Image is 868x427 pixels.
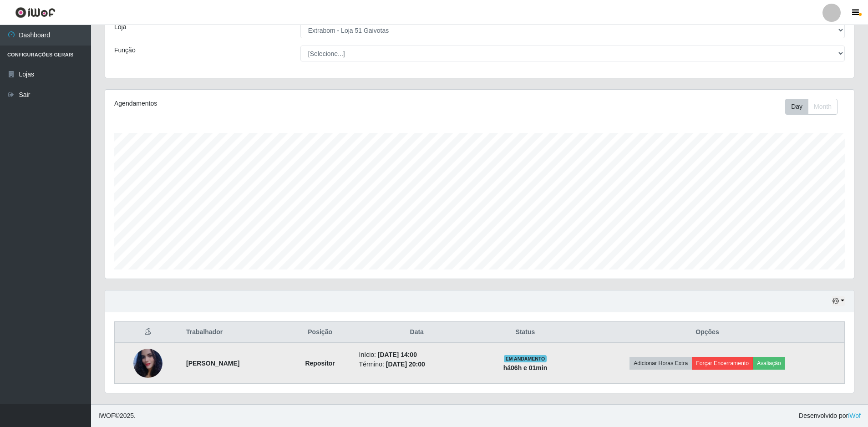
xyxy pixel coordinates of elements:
time: [DATE] 20:00 [386,361,425,368]
button: Month [808,99,838,115]
button: Adicionar Horas Extra [629,357,692,370]
span: EM ANDAMENTO [504,355,547,362]
li: Término: [359,360,475,369]
li: Início: [359,350,475,360]
span: © 2025 . [98,411,136,421]
th: Data [354,322,480,343]
th: Opções [570,322,844,343]
button: Avaliação [753,357,785,370]
strong: Repositor [305,360,335,367]
button: Day [785,99,808,115]
th: Posição [287,322,354,343]
strong: [PERSON_NAME] [186,360,239,367]
span: IWOF [98,412,115,419]
div: Agendamentos [114,99,411,108]
th: Trabalhador [181,322,287,343]
div: First group [785,99,838,115]
div: Toolbar with button groups [785,99,845,115]
label: Loja [114,22,126,32]
time: [DATE] 14:00 [378,351,417,358]
img: 1752077085843.jpeg [133,337,162,389]
img: CoreUI Logo [15,7,56,18]
span: Desenvolvido por [799,411,861,421]
strong: há 06 h e 01 min [503,364,548,371]
th: Status [480,322,570,343]
a: iWof [848,412,861,419]
button: Forçar Encerramento [692,357,753,370]
label: Função [114,46,136,55]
